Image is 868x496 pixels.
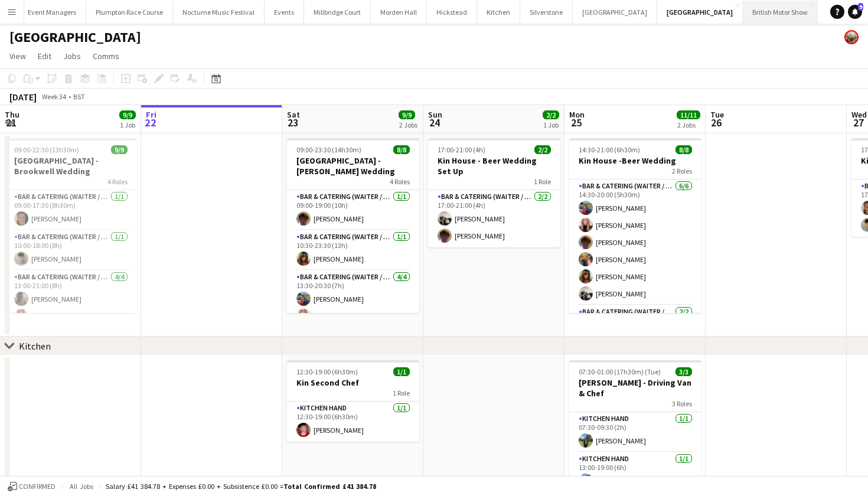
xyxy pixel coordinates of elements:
span: 3 Roles [672,399,692,408]
span: 9/9 [119,110,136,119]
span: 8/8 [393,145,410,154]
span: 24 [426,116,442,129]
h3: [GEOGRAPHIC_DATA] - [PERSON_NAME] Wedding [287,155,419,177]
button: Event Managers [18,1,86,24]
a: Comms [88,48,124,64]
span: Jobs [63,51,81,61]
span: 1 Role [393,389,410,397]
span: 22 [144,116,156,129]
app-card-role: Bar & Catering (Waiter / waitress)1/109:00-17:30 (8h30m)[PERSON_NAME] [5,190,137,230]
span: 27 [850,116,867,129]
span: 9/9 [111,145,128,154]
app-job-card: 09:00-22:30 (13h30m)9/9[GEOGRAPHIC_DATA] - Brookwell Wedding4 RolesBar & Catering (Waiter / waitr... [5,138,137,313]
span: 21 [3,116,19,129]
span: Sat [287,109,300,120]
app-card-role: Kitchen Hand1/113:00-19:00 (6h)[PERSON_NAME] [569,452,701,492]
app-card-role: Bar & Catering (Waiter / waitress)1/109:00-19:00 (10h)[PERSON_NAME] [287,190,419,230]
app-user-avatar: Staffing Manager [844,30,859,44]
span: Confirmed [19,482,56,491]
button: Nocturne Music Festival [173,1,265,24]
app-card-role: Bar & Catering (Waiter / waitress)4/413:00-21:00 (8h)[PERSON_NAME][PERSON_NAME] [5,270,137,362]
a: 9 [848,5,862,19]
button: KKHQ [818,1,856,24]
button: Plumpton Race Course [86,1,173,24]
div: Kitchen [19,340,51,352]
a: Jobs [58,48,86,64]
span: 1 Role [534,177,551,186]
div: 1 Job [543,120,559,129]
button: [GEOGRAPHIC_DATA] [573,1,657,24]
span: Mon [569,109,585,120]
span: 17:00-21:00 (4h) [438,145,485,154]
span: 1/1 [393,367,410,376]
span: 25 [567,116,585,129]
span: View [9,51,26,61]
button: Millbridge Court [304,1,371,24]
div: BST [73,92,85,101]
app-job-card: 09:00-23:30 (14h30m)8/8[GEOGRAPHIC_DATA] - [PERSON_NAME] Wedding4 RolesBar & Catering (Waiter / w... [287,138,419,313]
h3: [PERSON_NAME] - Driving Van & Chef [569,377,701,399]
div: Salary £41 384.78 + Expenses £0.00 + Subsistence £0.00 = [106,482,376,491]
span: 09:00-22:30 (13h30m) [14,145,79,154]
app-card-role: Bar & Catering (Waiter / waitress)2/217:00-21:00 (4h)[PERSON_NAME][PERSON_NAME] [428,190,560,247]
button: Hickstead [427,1,477,24]
div: [DATE] [9,91,37,103]
button: Confirmed [6,480,57,493]
span: All jobs [67,482,96,491]
span: 4 Roles [390,177,410,186]
app-job-card: 12:30-19:00 (6h30m)1/1Kin Second Chef1 RoleKitchen Hand1/112:30-19:00 (6h30m)[PERSON_NAME] [287,360,419,442]
app-job-card: 17:00-21:00 (4h)2/2Kin House - Beer Wedding Set Up1 RoleBar & Catering (Waiter / waitress)2/217:0... [428,138,560,247]
span: 09:00-23:30 (14h30m) [296,145,361,154]
h1: [GEOGRAPHIC_DATA] [9,28,141,46]
span: 07:30-01:00 (17h30m) (Tue) [579,367,661,376]
app-card-role: Bar & Catering (Waiter / waitress)1/110:00-18:00 (8h)[PERSON_NAME] [5,230,137,270]
div: 2 Jobs [399,120,417,129]
span: Tue [710,109,724,120]
app-card-role: Kitchen Hand1/112:30-19:00 (6h30m)[PERSON_NAME] [287,402,419,442]
span: Edit [38,51,51,61]
app-job-card: 14:30-21:00 (6h30m)8/8Kin House -Beer Wedding2 RolesBar & Catering (Waiter / waitress)6/614:30-20... [569,138,701,313]
a: Edit [33,48,56,64]
button: Events [265,1,304,24]
app-card-role: Kitchen Hand1/107:30-09:30 (2h)[PERSON_NAME] [569,412,701,452]
span: 3/3 [676,367,692,376]
span: Thu [5,109,19,120]
button: Silverstone [520,1,573,24]
a: View [5,48,31,64]
span: 14:30-21:00 (6h30m) [579,145,640,154]
span: 2 Roles [672,167,692,175]
span: Fri [146,109,156,120]
span: 26 [709,116,724,129]
span: Week 34 [39,92,68,101]
h3: Kin Second Chef [287,377,419,388]
span: 23 [285,116,300,129]
span: 9 [858,3,863,11]
button: British Motor Show [743,1,818,24]
div: 2 Jobs [677,120,700,129]
button: Morden Hall [371,1,427,24]
button: Kitchen [477,1,520,24]
app-card-role: Bar & Catering (Waiter / waitress)6/614:30-20:00 (5h30m)[PERSON_NAME][PERSON_NAME][PERSON_NAME][P... [569,180,701,305]
span: 11/11 [677,110,700,119]
span: Wed [851,109,867,120]
span: 2/2 [543,110,559,119]
span: 12:30-19:00 (6h30m) [296,367,358,376]
app-card-role: Bar & Catering (Waiter / waitress)2/2 [569,305,701,363]
span: 4 Roles [107,177,128,186]
h3: Kin House - Beer Wedding Set Up [428,155,560,177]
span: 9/9 [399,110,415,119]
h3: Kin House -Beer Wedding [569,155,701,166]
div: 1 Job [120,120,135,129]
h3: [GEOGRAPHIC_DATA] - Brookwell Wedding [5,155,137,177]
span: Sun [428,109,442,120]
button: [GEOGRAPHIC_DATA] [657,1,743,24]
span: 2/2 [534,145,551,154]
span: 8/8 [676,145,692,154]
span: Comms [93,51,119,61]
app-card-role: Bar & Catering (Waiter / waitress)1/110:30-23:30 (13h)[PERSON_NAME] [287,230,419,270]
